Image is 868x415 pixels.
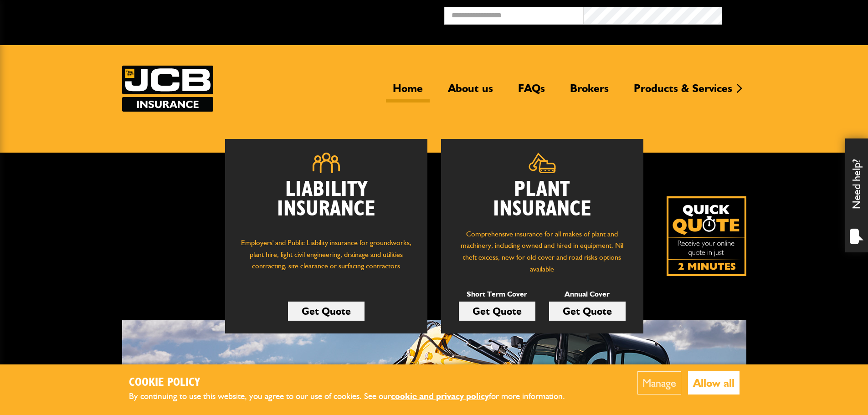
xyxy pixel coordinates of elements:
a: JCB Insurance Services [122,66,213,112]
button: Manage [637,371,681,395]
p: Comprehensive insurance for all makes of plant and machinery, including owned and hired in equipm... [455,228,630,275]
a: cookie and privacy policy [391,391,489,401]
h2: Liability Insurance [239,180,414,228]
a: Brokers [563,82,616,102]
a: About us [441,82,500,102]
a: Get Quote [549,302,626,321]
a: Products & Services [627,82,739,102]
h2: Plant Insurance [455,180,630,219]
a: Get Quote [288,302,365,321]
button: Broker Login [722,7,861,21]
p: By continuing to use this website, you agree to our use of cookies. See our for more information. [129,389,580,404]
p: Annual Cover [549,288,626,300]
a: Get your insurance quote isn just 2-minutes [667,196,746,276]
a: Home [386,82,430,102]
img: JCB Insurance Services logo [122,66,213,112]
p: Short Term Cover [459,288,535,300]
img: Quick Quote [667,196,746,276]
a: FAQs [511,82,552,102]
p: Employers' and Public Liability insurance for groundworks, plant hire, light civil engineering, d... [239,237,414,281]
h2: Cookie Policy [129,376,580,390]
a: Get Quote [459,302,535,321]
button: Allow all [688,371,740,395]
div: Need help? [845,138,868,252]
